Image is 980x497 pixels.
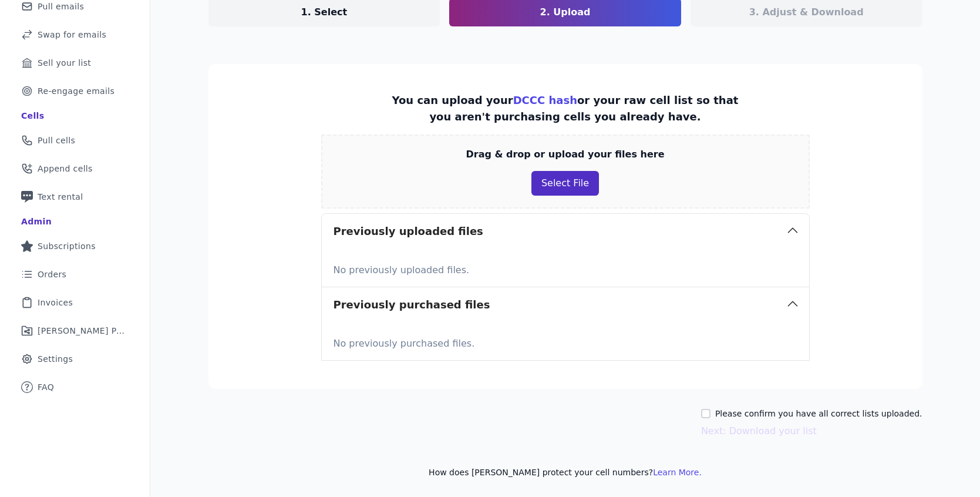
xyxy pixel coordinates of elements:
[38,135,75,146] span: Pull cells
[9,50,140,76] a: Sell your list
[301,5,348,19] p: 1. Select
[9,346,140,372] a: Settings
[208,466,922,478] p: How does [PERSON_NAME] protect your cell numbers?
[9,318,140,344] a: [PERSON_NAME] Performance
[38,240,96,252] span: Subscriptions
[466,147,664,162] p: Drag & drop or upload your files here
[38,353,73,365] span: Settings
[334,258,797,277] p: No previously uploaded files.
[749,5,864,19] p: 3. Adjust & Download
[9,78,140,104] a: Re-engage emails
[9,184,140,210] a: Text rental
[38,163,93,174] span: Append cells
[334,297,490,313] h3: Previously purchased files
[38,297,73,308] span: Invoices
[513,94,577,106] a: DCCC hash
[540,5,591,19] p: 2. Upload
[382,92,749,125] p: You can upload your or your raw cell list so that you aren't purchasing cells you already have.
[9,374,140,400] a: FAQ
[9,156,140,182] a: Append cells
[38,57,91,69] span: Sell your list
[38,29,106,41] span: Swap for emails
[322,214,809,249] button: Previously uploaded files
[9,290,140,315] a: Invoices
[9,22,140,48] a: Swap for emails
[9,233,140,259] a: Subscriptions
[653,466,702,478] button: Learn More.
[38,85,114,97] span: Re-engage emails
[38,381,54,393] span: FAQ
[531,171,599,196] button: Select File
[9,261,140,287] a: Orders
[38,325,126,337] span: [PERSON_NAME] Performance
[38,268,66,280] span: Orders
[38,1,84,12] span: Pull emails
[322,287,809,323] button: Previously purchased files
[9,127,140,153] a: Pull cells
[715,408,922,419] label: Please confirm you have all correct lists uploaded.
[334,223,483,240] h3: Previously uploaded files
[334,332,797,351] p: No previously purchased files.
[21,216,52,227] div: Admin
[701,424,817,438] button: Next: Download your list
[38,191,83,203] span: Text rental
[21,110,44,122] div: Cells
